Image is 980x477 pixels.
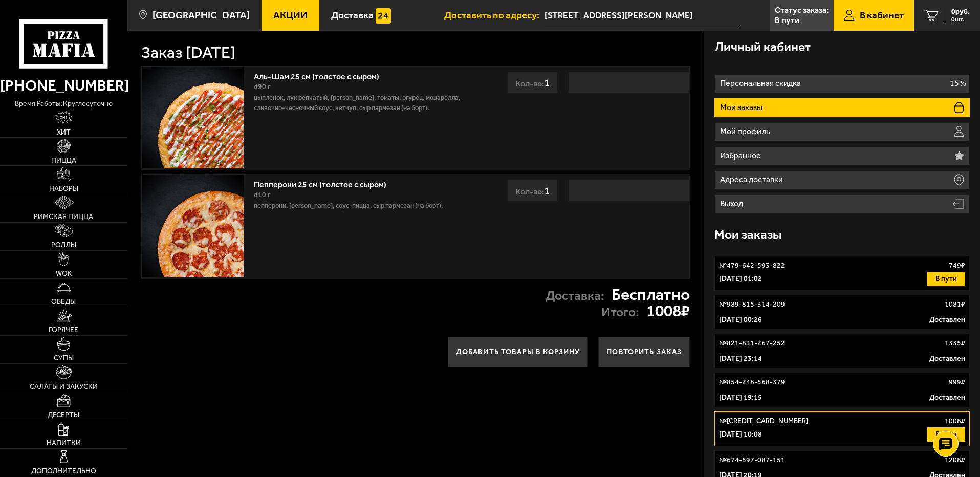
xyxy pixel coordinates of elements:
[929,354,965,364] p: Доставлен
[254,82,271,91] span: 490 г
[331,10,374,20] span: Доставка
[48,411,79,419] span: Десерты
[714,334,970,368] a: №821-831-267-2521335₽[DATE] 23:14Доставлен
[720,79,803,88] p: Персональная скидка
[714,295,970,330] a: №989-815-314-2091081₽[DATE] 00:26Доставлен
[49,185,78,192] span: Наборы
[720,200,746,208] p: Выход
[720,127,773,136] p: Мой профиль
[945,338,965,349] p: 1335 ₽
[51,157,76,164] span: Пицца
[612,287,690,303] strong: Бесплатно
[153,10,250,20] span: [GEOGRAPHIC_DATA]
[714,373,970,407] a: №854-248-568-379999₽[DATE] 19:15Доставлен
[945,416,965,426] p: 1008 ₽
[51,242,76,249] span: Роллы
[949,261,965,271] p: 749 ₽
[720,176,786,184] p: Адреса доставки
[719,261,785,271] p: № 479-642-593-822
[719,338,785,349] p: № 821-831-267-252
[376,8,391,24] img: 15daf4d41897b9f0e9f617042186c801.svg
[951,16,970,23] span: 0 шт.
[720,151,764,160] p: Избранное
[719,299,785,310] p: № 989-815-314-209
[949,377,965,387] p: 999 ₽
[141,45,235,61] h1: Заказ [DATE]
[51,298,76,306] span: Обеды
[545,6,741,25] input: Ваш адрес доставки
[544,184,550,197] span: 1
[507,180,558,202] div: Кол-во:
[31,468,96,475] span: Дополнительно
[254,201,477,211] p: пепперони, [PERSON_NAME], соус-пицца, сыр пармезан (на борт).
[719,274,762,284] p: [DATE] 01:02
[49,327,78,334] span: Горячее
[929,393,965,403] p: Доставлен
[945,455,965,465] p: 1208 ₽
[719,315,762,325] p: [DATE] 00:26
[714,41,811,54] h3: Личный кабинет
[254,69,389,81] a: Аль-Шам 25 см (толстое с сыром)
[448,337,589,367] button: Добавить товары в корзину
[714,256,970,291] a: №479-642-593-822749₽[DATE] 01:02В пути
[945,299,965,310] p: 1081 ₽
[598,337,690,367] button: Повторить заказ
[719,377,785,387] p: № 854-248-568-379
[30,383,98,391] span: Салаты и закуски
[273,10,308,20] span: Акции
[544,76,550,89] span: 1
[546,290,604,302] p: Доставка:
[719,393,762,403] p: [DATE] 19:15
[254,177,397,189] a: Пепперони 25 см (толстое с сыром)
[507,72,558,94] div: Кол-во:
[927,272,965,286] button: В пути
[254,93,477,113] p: цыпленок, лук репчатый, [PERSON_NAME], томаты, огурец, моцарелла, сливочно-чесночный соус, кетчуп...
[54,355,74,362] span: Супы
[444,10,545,20] span: Доставить по адресу:
[714,411,970,446] a: №[CREDIT_CARD_NUMBER]1008₽[DATE] 10:08В пути
[719,429,762,440] p: [DATE] 10:08
[720,103,765,112] p: Мои заказы
[775,16,799,25] p: В пути
[34,213,93,221] span: Римская пицца
[646,303,690,319] strong: 1008 ₽
[714,229,782,242] h3: Мои заказы
[254,190,271,199] span: 410 г
[860,10,904,20] span: В кабинет
[950,79,966,88] p: 15%
[47,440,81,447] span: Напитки
[719,354,762,364] p: [DATE] 23:14
[927,427,965,442] button: В пути
[601,306,639,319] p: Итого:
[719,455,785,465] p: № 674-597-087-151
[57,129,71,136] span: Хит
[775,6,829,14] p: Статус заказа:
[719,416,808,426] p: № [CREDIT_CARD_NUMBER]
[929,315,965,325] p: Доставлен
[951,8,970,15] span: 0 руб.
[56,270,72,277] span: WOK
